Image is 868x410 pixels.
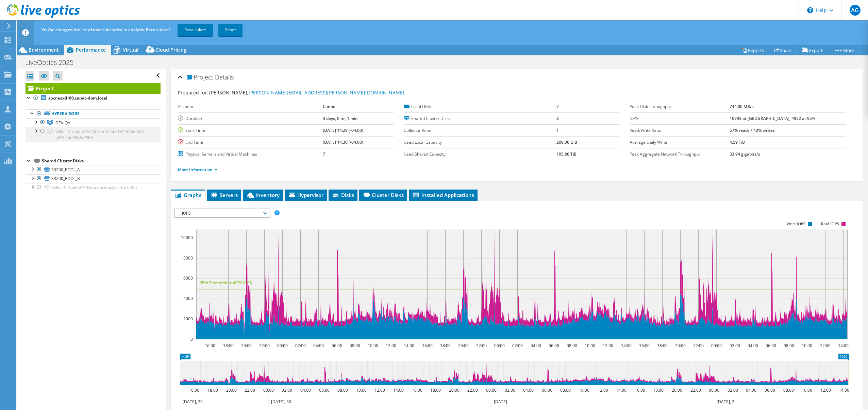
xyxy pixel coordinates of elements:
[277,343,287,349] text: 00:00
[26,118,161,127] a: DEV-QA
[671,387,682,393] text: 20:00
[367,343,378,349] text: 10:00
[331,343,342,349] text: 06:00
[747,343,758,349] text: 04:00
[155,47,186,53] span: Cloud Pricing
[223,343,233,349] text: 18:00
[332,192,354,198] span: Disks
[730,151,760,157] b: 33.94 gigabits/s
[349,343,360,349] text: 08:00
[708,387,719,393] text: 00:00
[449,387,459,393] text: 20:00
[556,115,559,121] b: 3
[374,387,385,393] text: 12:00
[440,343,450,349] text: 18:00
[412,192,474,198] span: Installed Applications
[26,94,161,103] a: spcnesxdr00.canac-dom.local
[639,343,649,349] text: 16:00
[783,387,794,393] text: 08:00
[26,83,161,94] a: Project
[404,103,556,110] label: Local Disks
[476,343,486,349] text: 22:00
[403,343,414,349] text: 14:00
[178,127,323,134] label: Start Time
[241,343,251,349] text: 20:00
[319,387,329,393] text: 06:00
[730,115,815,121] b: 10793 at [GEOGRAPHIC_DATA], 4952 at 95%
[204,343,215,349] text: 16:00
[337,387,348,393] text: 08:00
[404,127,556,134] label: Collector Runs
[178,89,208,96] label: Prepared for:
[288,192,323,198] span: Hypervisor
[244,387,255,393] text: 22:00
[207,387,218,393] text: 18:00
[393,387,403,393] text: 14:00
[295,343,305,349] text: 02:00
[246,192,280,198] span: Inventory
[675,343,685,349] text: 20:00
[566,343,577,349] text: 08:00
[48,95,107,101] b: spcnesxdr00.canac-dom.local
[467,387,478,393] text: 22:00
[183,255,193,261] text: 8000
[26,165,161,174] a: S3200_POOL_A
[630,115,729,122] label: IOPS
[828,45,859,55] a: More
[746,387,756,393] text: 04:00
[556,139,577,145] b: 209.00 GiB
[783,343,794,349] text: 08:00
[178,167,218,173] a: More Information
[512,343,522,349] text: 02:00
[300,387,311,393] text: 04:00
[26,127,161,142] a: VxRail-Virtual-SAN-Cluster-bc5ec1b3-676d-4f7c-b0f3-24d98bfa05b5
[211,192,238,198] span: Servers
[422,343,432,349] text: 16:00
[259,343,269,349] text: 22:00
[730,139,745,145] b: 4.59 TiB
[178,24,213,36] a: Recalculate
[430,387,440,393] text: 18:00
[727,387,738,393] text: 02:00
[26,174,161,183] a: S3200_POOL_B
[22,59,84,66] h1: LiveOptics 2025
[494,343,504,349] text: 00:00
[584,343,595,349] text: 10:00
[541,387,552,393] text: 06:00
[183,316,193,322] text: 2000
[556,104,559,109] b: 7
[764,387,775,393] text: 06:00
[281,387,292,393] text: 02:00
[630,103,729,110] label: Peak Disk Throughput
[200,280,252,286] text: 95th Percentile = 4952 IOPS
[42,157,161,165] div: Shared Cluster Disks
[55,120,70,126] span: DEV-QA
[556,127,559,133] b: 1
[187,74,213,81] span: Project
[693,343,703,349] text: 22:00
[801,343,812,349] text: 10:00
[249,89,404,96] a: [PERSON_NAME][EMAIL_ADDRESS][PERSON_NAME][DOMAIN_NAME]
[323,115,358,121] b: 3 days, 0 hr, 1 min
[838,343,848,349] text: 14:00
[616,387,626,393] text: 14:00
[178,139,323,146] label: End Time
[737,45,769,55] a: Reports
[820,343,830,349] text: 12:00
[178,151,323,158] label: Physical Servers and Virtual Machines
[181,235,193,240] text: 10000
[801,387,812,393] text: 10:00
[323,151,325,157] b: 7
[556,151,577,157] b: 105.80 TiB
[838,387,849,393] text: 14:00
[630,127,729,134] label: Read/Write Ratio
[504,387,515,393] text: 02:00
[797,45,828,55] a: Export
[730,104,754,109] b: 744.00 MB/s
[630,139,729,146] label: Average Daily Write
[174,192,201,198] span: Graphs
[26,183,161,192] a: VxRail-Virtual-SAN-Datastore-bc5ec1b3-676d
[821,221,839,226] text: Read IOPS
[404,151,556,158] label: Used Shared Capacity
[178,115,323,122] label: Duration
